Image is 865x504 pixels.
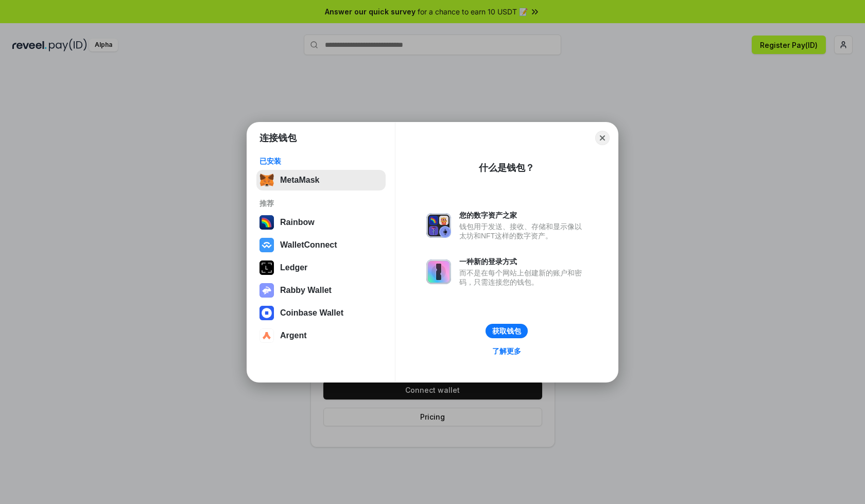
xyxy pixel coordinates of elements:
[259,238,274,252] img: svg+xml,%3Csvg%20width%3D%2228%22%20height%3D%2228%22%20viewBox%3D%220%200%2028%2028%22%20fill%3D...
[479,162,534,174] div: 什么是钱包？
[256,325,386,346] button: Argent
[459,268,587,287] div: 而不是在每个网站上创建新的账户和密码，只需连接您的钱包。
[459,257,587,266] div: 一种新的登录方式
[259,260,274,275] img: svg+xml,%3Csvg%20xmlns%3D%22http%3A%2F%2Fwww.w3.org%2F2000%2Fsvg%22%20width%3D%2228%22%20height%3...
[280,176,319,185] div: MetaMask
[259,283,274,298] img: svg+xml,%3Csvg%20xmlns%3D%22http%3A%2F%2Fwww.w3.org%2F2000%2Fsvg%22%20fill%3D%22none%22%20viewBox...
[259,173,274,187] img: svg+xml,%3Csvg%20fill%3D%22none%22%20height%3D%2233%22%20viewBox%3D%220%200%2035%2033%22%20width%...
[280,218,315,227] div: Rainbow
[256,212,386,233] button: Rainbow
[492,346,521,356] div: 了解更多
[256,235,386,255] button: WalletConnect
[426,259,451,284] img: svg+xml,%3Csvg%20xmlns%3D%22http%3A%2F%2Fwww.w3.org%2F2000%2Fsvg%22%20fill%3D%22none%22%20viewBox...
[486,344,527,358] a: 了解更多
[280,240,337,250] div: WalletConnect
[486,324,528,338] button: 获取钱包
[256,280,386,301] button: Rabby Wallet
[280,286,332,295] div: Rabby Wallet
[256,303,386,323] button: Coinbase Wallet
[259,199,383,208] div: 推荐
[259,328,274,343] img: svg+xml,%3Csvg%20width%3D%2228%22%20height%3D%2228%22%20viewBox%3D%220%200%2028%2028%22%20fill%3D...
[256,257,386,278] button: Ledger
[459,211,587,220] div: 您的数字资产之家
[280,308,343,318] div: Coinbase Wallet
[595,131,610,145] button: Close
[492,326,521,336] div: 获取钱包
[426,213,451,238] img: svg+xml,%3Csvg%20xmlns%3D%22http%3A%2F%2Fwww.w3.org%2F2000%2Fsvg%22%20fill%3D%22none%22%20viewBox...
[459,222,587,240] div: 钱包用于发送、接收、存储和显示像以太坊和NFT这样的数字资产。
[256,170,386,190] button: MetaMask
[259,132,297,144] h1: 连接钱包
[259,157,383,166] div: 已安装
[259,306,274,320] img: svg+xml,%3Csvg%20width%3D%2228%22%20height%3D%2228%22%20viewBox%3D%220%200%2028%2028%22%20fill%3D...
[280,331,307,340] div: Argent
[259,215,274,230] img: svg+xml,%3Csvg%20width%3D%22120%22%20height%3D%22120%22%20viewBox%3D%220%200%20120%20120%22%20fil...
[280,263,307,272] div: Ledger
